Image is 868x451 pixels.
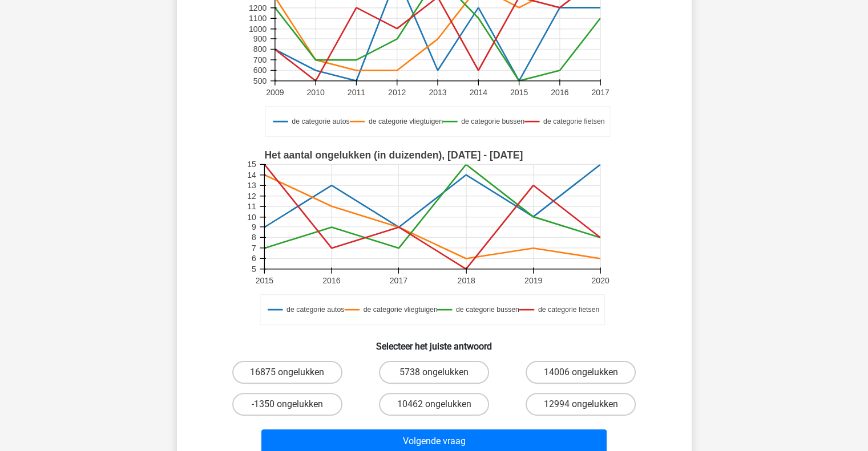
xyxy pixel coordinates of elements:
text: 2010 [306,88,324,97]
text: de categorie autos [292,117,349,125]
text: 2018 [457,276,475,285]
text: 2016 [551,88,568,97]
text: 2012 [387,88,405,97]
text: 8 [251,233,256,242]
label: 5738 ongelukken [379,361,489,384]
text: de categorie fietsen [538,306,599,314]
text: 600 [253,66,267,75]
text: 900 [253,34,267,43]
label: 14006 ongelukken [526,361,636,384]
text: 10 [247,213,256,222]
text: 2015 [255,276,273,285]
text: 2013 [429,88,446,97]
label: -1350 ongelukken [232,393,342,416]
text: 14 [247,170,256,180]
text: 2009 [266,88,284,97]
text: 12 [247,192,256,201]
text: 1200 [248,3,266,13]
text: 2020 [591,276,609,285]
text: 7 [251,243,256,253]
text: 2016 [322,276,340,285]
text: 11 [247,202,256,211]
text: 800 [253,45,267,54]
text: de categorie autos [286,306,344,314]
label: 12994 ongelukken [526,393,636,416]
text: 2015 [510,88,527,97]
text: 6 [251,254,256,263]
text: 5 [251,265,256,274]
text: 700 [253,55,267,64]
text: 2019 [524,276,542,285]
text: 15 [247,160,256,169]
text: de categorie vliegtuigen [368,117,442,125]
text: Het aantal ongelukken (in duizenden), [DATE] - [DATE] [264,149,523,161]
text: 2017 [591,88,609,97]
text: 1000 [248,25,266,34]
text: 2014 [469,88,487,97]
text: 2011 [347,88,365,97]
label: 10462 ongelukken [379,393,489,416]
text: de categorie bussen [461,117,524,125]
text: de categorie vliegtuigen [363,306,437,314]
text: de categorie fietsen [543,117,604,125]
text: 13 [247,181,256,190]
h6: Selecteer het juiste antwoord [195,332,673,352]
text: 2017 [389,276,407,285]
text: de categorie bussen [455,306,519,314]
text: 500 [253,76,267,86]
text: 1100 [248,14,266,23]
label: 16875 ongelukken [232,361,342,384]
text: 9 [251,222,256,231]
